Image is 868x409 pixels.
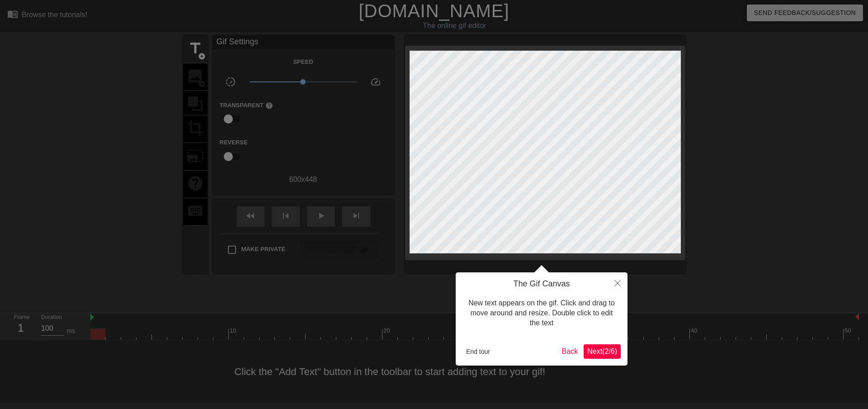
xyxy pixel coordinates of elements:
button: Close [608,272,627,293]
button: Back [558,344,582,359]
span: Next ( 2 / 6 ) [587,347,617,355]
button: End tour [462,345,494,358]
button: Next [584,344,621,359]
div: New text appears on the gif. Click and drag to move around and resize. Double click to edit the text [462,289,621,338]
h4: The Gif Canvas [462,279,621,289]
